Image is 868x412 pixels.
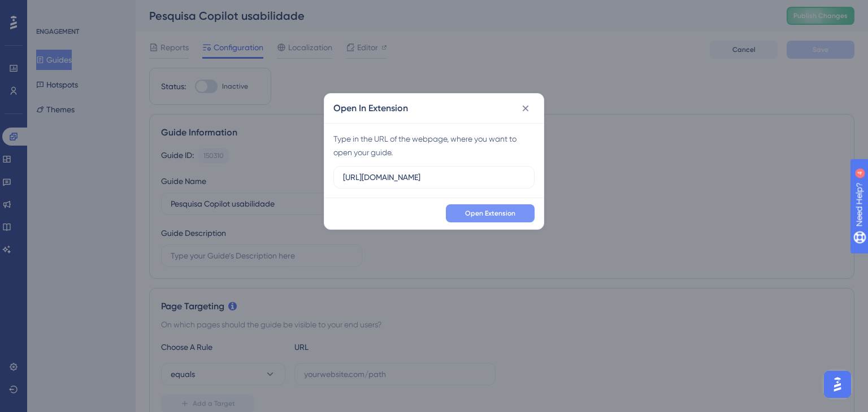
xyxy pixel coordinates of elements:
[79,6,82,15] div: 4
[465,209,515,218] span: Open Extension
[333,132,535,159] div: Type in the URL of the webpage, where you want to open your guide.
[343,171,525,183] input: URL
[333,102,408,115] h2: Open In Extension
[821,367,854,401] iframe: UserGuiding AI Assistant Launcher
[27,3,71,16] span: Need Help?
